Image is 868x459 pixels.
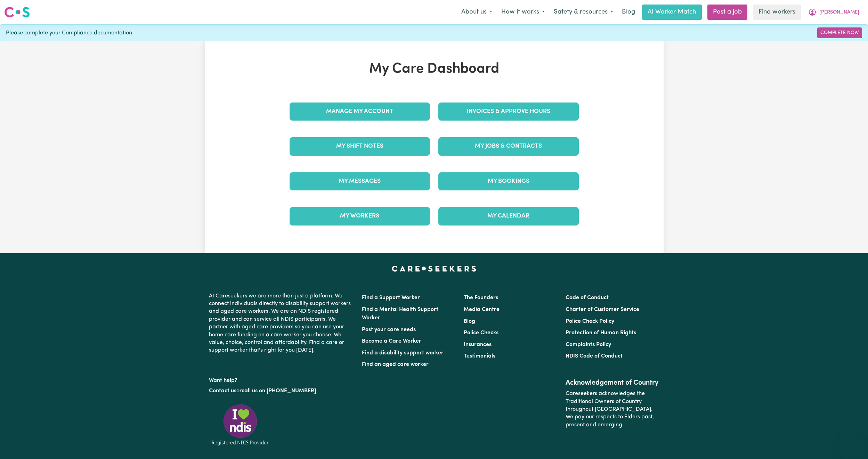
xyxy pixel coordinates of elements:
[209,384,354,397] p: or
[362,295,420,301] a: Find a Support Worker
[242,388,316,394] a: call us on [PHONE_NUMBER]
[290,207,430,225] a: My Workers
[209,403,271,446] img: Registered NDIS provider
[464,295,498,301] a: The Founders
[840,431,862,453] iframe: Button to launch messaging window, conversation in progress
[817,27,862,38] a: Complete Now
[464,307,500,312] a: Media Centre
[438,172,579,190] a: My Bookings
[464,330,498,336] a: Police Checks
[362,338,421,344] a: Become a Care Worker
[362,327,416,333] a: Post your care needs
[285,61,583,77] h1: My Care Dashboard
[362,362,429,367] a: Find an aged care worker
[438,103,579,121] a: Invoices & Approve Hours
[4,6,30,18] img: Careseekers logo
[209,388,236,394] a: Contact us
[438,137,579,155] a: My Jobs & Contracts
[209,289,354,357] p: At Careseekers we are more than just a platform. We connect individuals directly to disability su...
[209,374,354,384] p: Want help?
[618,5,639,20] a: Blog
[290,172,430,190] a: My Messages
[464,342,492,347] a: Insurances
[566,295,609,301] a: Code of Conduct
[642,5,702,20] a: AI Worker Match
[6,29,133,37] span: Please complete your Compliance documentation.
[438,207,579,225] a: My Calendar
[819,9,859,16] span: [PERSON_NAME]
[464,353,495,359] a: Testimonials
[4,4,30,20] a: Careseekers logo
[392,266,476,271] a: Careseekers home page
[549,5,618,19] button: Safety & resources
[362,350,444,356] a: Find a disability support worker
[290,137,430,155] a: My Shift Notes
[566,307,639,312] a: Charter of Customer Service
[457,5,497,19] button: About us
[566,353,623,359] a: NDIS Code of Conduct
[566,387,659,432] p: Careseekers acknowledges the Traditional Owners of Country throughout [GEOGRAPHIC_DATA]. We pay o...
[707,5,747,20] a: Post a job
[362,307,438,321] a: Find a Mental Health Support Worker
[804,5,864,19] button: My Account
[464,319,475,324] a: Blog
[566,330,636,336] a: Protection of Human Rights
[566,379,659,387] h2: Acknowledgement of Country
[753,5,801,20] a: Find workers
[566,319,614,324] a: Police Check Policy
[566,342,611,347] a: Complaints Policy
[290,103,430,121] a: Manage My Account
[497,5,549,19] button: How it works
